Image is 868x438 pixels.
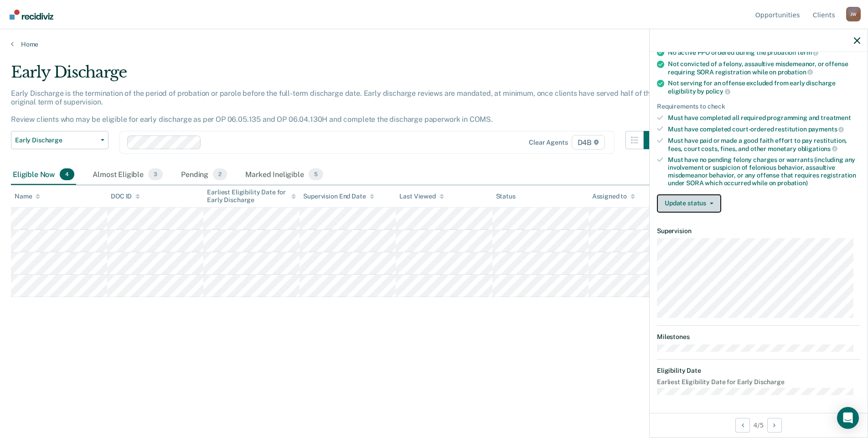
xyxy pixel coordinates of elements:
[668,137,860,152] div: Must have paid or made a good faith effort to pay restitution, fees, court costs, fines, and othe...
[11,165,76,185] div: Eligible Now
[668,60,860,76] div: Not convicted of a felony, assaultive misdemeanor, or offense requiring SORA registration while on
[668,48,860,57] div: No active PPO ordered during the probation
[650,413,868,437] div: 4 / 5
[11,40,857,48] a: Home
[243,165,325,185] div: Marked Ineligible
[529,139,568,146] div: Clear agents
[10,10,53,20] img: Recidiviz
[91,165,165,185] div: Almost Eligible
[657,194,721,213] button: Update status
[399,193,444,200] div: Last Viewed
[837,407,859,429] div: Open Intercom Messenger
[657,103,860,110] div: Requirements to check
[207,188,296,204] div: Earliest Eligibility Date for Early Discharge
[668,79,860,95] div: Not serving for an offense excluded from early discharge eligibility by
[592,193,635,200] div: Assigned to
[179,165,229,185] div: Pending
[657,227,860,235] dt: Supervision
[706,88,730,95] span: policy
[496,193,516,200] div: Status
[668,125,860,133] div: Must have completed court-ordered restitution
[309,168,323,180] span: 5
[657,367,860,375] dt: Eligibility Date
[821,114,851,121] span: treatment
[778,68,813,76] span: probation
[11,63,662,89] div: Early Discharge
[735,418,750,433] button: Previous Opportunity
[60,168,74,180] span: 4
[668,114,860,122] div: Must have completed all required programming and
[767,418,782,433] button: Next Opportunity
[15,136,97,144] span: Early Discharge
[797,49,818,56] span: term
[846,7,861,21] button: Profile dropdown button
[572,135,605,150] span: D4B
[657,378,860,386] dt: Earliest Eligibility Date for Early Discharge
[11,89,658,124] p: Early Discharge is the termination of the period of probation or parole before the full-term disc...
[668,156,860,187] div: Must have no pending felony charges or warrants (including any involvement or suspicion of feloni...
[846,7,861,21] div: J W
[111,193,140,200] div: DOC ID
[798,145,837,152] span: obligations
[15,193,40,200] div: Name
[213,168,227,180] span: 2
[777,179,808,187] span: probation)
[303,193,374,200] div: Supervision End Date
[657,333,860,341] dt: Milestones
[148,168,163,180] span: 3
[808,125,844,133] span: payments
